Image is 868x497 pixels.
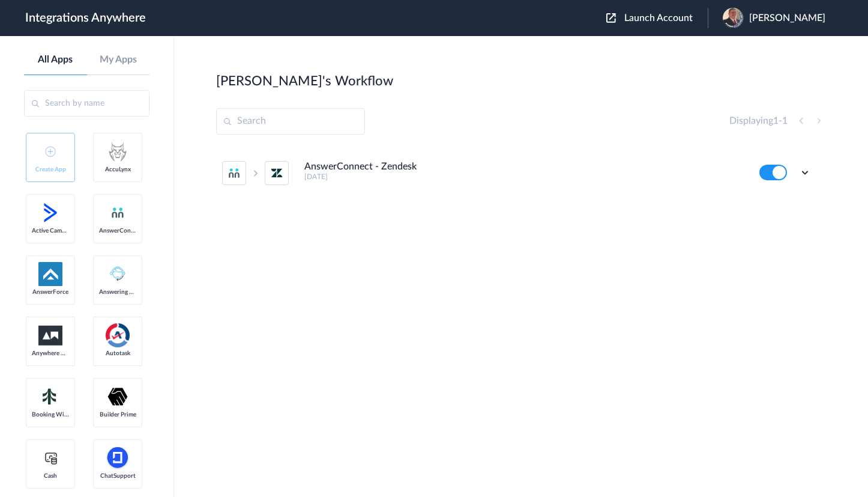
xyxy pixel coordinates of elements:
[99,288,136,296] span: Answering Service
[749,13,825,24] span: [PERSON_NAME]
[606,13,616,23] img: launch-acct-icon.svg
[99,227,136,234] span: AnswerConnect
[32,411,69,418] span: Booking Widget
[38,262,62,286] img: af-app-logo.svg
[99,472,136,480] span: ChatSupport
[216,108,365,135] input: Search
[32,472,69,480] span: Cash
[38,201,62,225] img: active-campaign-logo.svg
[99,411,136,418] span: Builder Prime
[782,116,788,126] span: 1
[106,323,130,347] img: autotask.png
[24,90,149,117] input: Search by name
[606,13,708,24] button: Launch Account
[99,166,136,173] span: AccuLynx
[773,116,779,126] span: 1
[106,262,130,286] img: Answering_service.png
[304,161,417,172] h4: AnswerConnect - Zendesk
[25,11,146,25] h1: Integrations Anywhere
[99,350,136,357] span: Autotask
[106,139,130,163] img: acculynx-logo.svg
[110,206,125,220] img: answerconnect-logo.svg
[216,73,393,89] h2: [PERSON_NAME]'s Workflow
[38,386,62,407] img: Setmore_Logo.svg
[106,385,130,409] img: builder-prime-logo.svg
[38,326,62,346] img: aww.png
[43,451,58,465] img: cash-logo.svg
[24,54,87,66] a: All Apps
[32,350,69,357] span: Anywhere Works
[624,13,693,23] span: Launch Account
[32,227,69,234] span: Active Campaign
[304,172,743,181] h5: [DATE]
[729,115,788,127] h4: Displaying -
[32,166,69,173] span: Create App
[87,54,150,66] a: My Apps
[723,8,743,28] img: jason-pledge-people.PNG
[45,146,56,157] img: add-icon.svg
[32,288,69,296] span: AnswerForce
[106,446,130,470] img: chatsupport-icon.svg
